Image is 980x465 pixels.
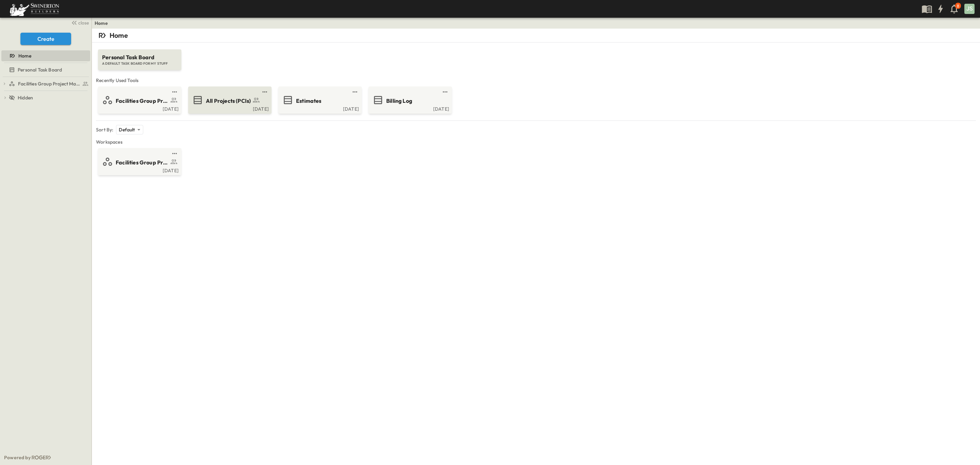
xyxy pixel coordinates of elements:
a: [DATE] [99,167,179,173]
a: [DATE] [190,106,269,111]
button: Create [20,33,71,45]
button: test [351,88,359,96]
button: test [441,88,449,96]
a: Home [95,20,108,27]
div: JS [964,4,975,14]
span: Facilities Group Project Management Suite [116,97,168,105]
span: Facilities Group Project Management Suite [18,80,80,87]
button: test [170,88,179,96]
div: Personal Task Boardtest [1,64,90,75]
span: Facilities Group Project Management Suite [116,159,168,166]
p: Default [119,126,135,133]
p: 8 [957,3,959,9]
a: [DATE] [99,106,179,111]
a: [DATE] [280,106,359,111]
div: Facilities Group Project Management Suitetest [1,78,90,89]
nav: breadcrumbs [95,20,112,27]
span: Personal Task Board [18,66,62,73]
p: Home [110,31,128,40]
div: Default [116,125,143,134]
a: Personal Task Board [1,65,89,75]
span: Estimates [296,97,322,105]
a: Facilities Group Project Management Suite [9,79,89,89]
a: Estimates [280,95,359,106]
p: Sort By: [96,126,113,133]
span: close [78,19,89,26]
span: Personal Task Board [102,53,177,61]
span: Billing Log [386,97,412,105]
img: 6c363589ada0b36f064d841b69d3a419a338230e66bb0a533688fa5cc3e9e735.png [8,2,61,16]
span: All Projects (PCIs) [206,97,251,105]
a: All Projects (PCIs) [190,95,269,106]
span: A DEFAULT TASK BOARD FOR MY STUFF [102,61,177,66]
a: Personal Task BoardA DEFAULT TASK BOARD FOR MY STUFF [97,43,182,70]
span: Recently Used Tools [96,77,976,84]
span: Workspaces [96,139,976,145]
button: test [170,149,179,158]
button: JS [964,3,975,15]
span: Home [18,52,31,59]
button: test [261,88,269,96]
a: Home [1,51,89,61]
a: Billing Log [370,95,449,106]
a: Facilities Group Project Management Suite [99,156,179,167]
button: close [68,18,90,27]
a: [DATE] [370,106,449,111]
span: Hidden [18,94,33,101]
a: Facilities Group Project Management Suite [99,95,179,106]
